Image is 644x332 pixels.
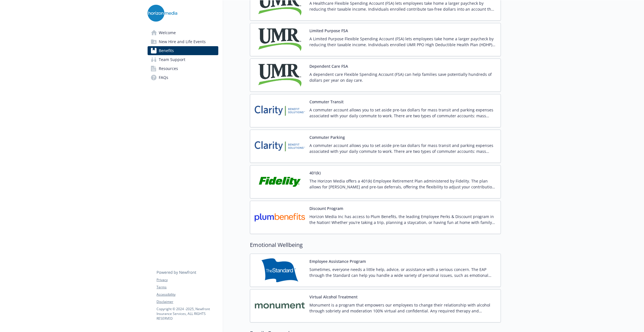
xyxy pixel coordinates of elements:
span: New Hire and Life Events [159,37,206,46]
p: A Healthcare Flexible Spending Account (FSA) lets employees take home a larger paycheck by reduci... [309,0,496,12]
a: Terms [157,285,218,290]
p: The Horizon Media offers a 401(k) Employee Retirement Plan administered by Fidelity. The plan all... [309,178,496,190]
a: Resources [148,64,218,73]
p: A commuter account allows you to set aside pre-tax dollars for mass transit and parking expenses ... [309,142,496,154]
img: Standard Insurance Company carrier logo [255,258,305,282]
a: Team Support [148,55,218,64]
button: Virtual Alcohol Treatment [309,294,357,300]
a: Welcome [148,28,218,37]
p: Copyright © 2024 - 2025 , Newfront Insurance Services, ALL RIGHTS RESERVED [157,307,218,321]
span: Benefits [159,46,174,55]
button: Discount Program [309,205,343,211]
p: Sometimes, everyone needs a little help, advice, or assistance with a serious concern. The EAP th... [309,266,496,278]
button: Commuter Parking [309,134,345,140]
span: Resources [159,64,178,73]
span: FAQs [159,73,168,82]
p: Horizon Media Inc has access to Plum Benefits, the leading Employee Perks & Discount program in t... [309,214,496,225]
button: Commuter Transit [309,99,344,105]
img: UMR carrier logo [255,63,305,87]
p: A dependent care Flexible Spending Account (FSA) can help families save potentially hundreds of d... [309,71,496,83]
a: Accessibility [157,292,218,297]
a: FAQs [148,73,218,82]
p: A commuter account allows you to set aside pre-tax dollars for mass transit and parking expenses ... [309,107,496,119]
button: 401(k) [309,170,321,176]
p: A Limited Purpose Flexible Spending Account (FSA) lets employees take home a larger paycheck by r... [309,36,496,48]
img: Clarity Benefit Solutions carrier logo [255,134,305,158]
button: Employee Assistance Program [309,258,366,264]
button: Dependent Care FSA [309,63,348,69]
p: Monument is a program that empowers our employees to change their relationship with alcohol throu... [309,302,496,314]
img: Clarity Benefit Solutions carrier logo [255,99,305,123]
a: Privacy [157,277,218,282]
img: plumbenefits carrier logo [255,205,305,229]
a: New Hire and Life Events [148,37,218,46]
span: Team Support [159,55,185,64]
h2: Emotional Wellbeing [250,241,501,249]
img: UMR carrier logo [255,28,305,52]
img: Monument carrier logo [255,294,305,318]
img: Fidelity Investments carrier logo [255,170,305,194]
a: Disclaimer [157,299,218,304]
button: Limited Purpose FSA [309,28,348,34]
span: Welcome [159,28,176,37]
a: Benefits [148,46,218,55]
